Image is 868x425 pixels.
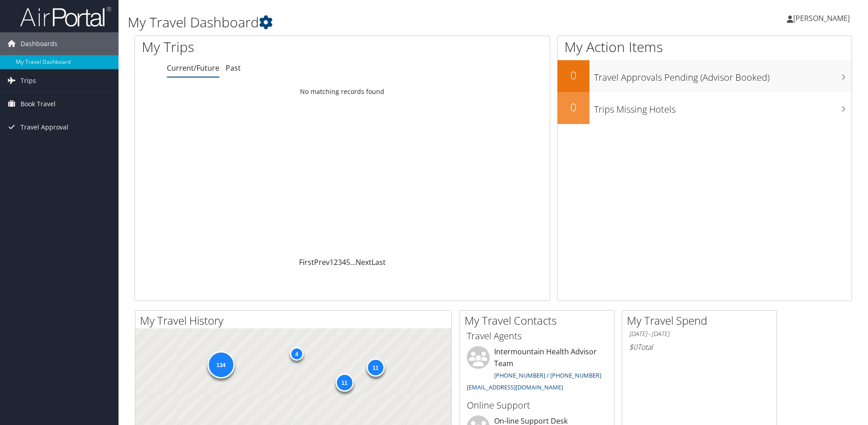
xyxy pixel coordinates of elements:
h1: My Travel Dashboard [128,13,615,32]
a: Prev [314,257,330,267]
h2: My Travel History [140,313,451,328]
a: 5 [346,257,350,267]
h1: My Action Items [558,37,852,57]
h3: Trips Missing Hotels [594,98,852,116]
a: Last [372,257,386,267]
a: [PERSON_NAME] [787,5,859,32]
a: Past [226,63,241,73]
span: … [350,257,356,267]
div: 11 [366,358,384,377]
li: Intermountain Health Advisor Team [462,346,612,395]
a: [EMAIL_ADDRESS][DOMAIN_NAME] [467,383,563,391]
h1: My Trips [142,37,370,57]
h6: [DATE] - [DATE] [629,330,770,338]
div: 134 [207,351,234,378]
a: Current/Future [167,63,219,73]
h3: Travel Approvals Pending (Advisor Booked) [594,67,852,84]
h3: Travel Agents [467,330,607,342]
span: Travel Approval [21,116,68,139]
span: Dashboards [21,32,57,55]
a: 4 [342,257,346,267]
h2: 0 [558,67,589,83]
span: [PERSON_NAME] [793,13,850,23]
span: $0 [629,342,637,352]
h2: My Travel Contacts [465,313,614,328]
a: [PHONE_NUMBER] / [PHONE_NUMBER] [494,371,601,379]
h3: Online Support [467,399,607,412]
a: 0Trips Missing Hotels [558,92,852,124]
h2: 0 [558,99,589,115]
td: No matching records found [135,83,550,100]
img: airportal-logo.png [20,6,111,27]
div: 4 [289,347,303,361]
a: 1 [330,257,334,267]
a: 0Travel Approvals Pending (Advisor Booked) [558,60,852,92]
div: 11 [335,373,353,392]
span: Book Travel [21,93,56,115]
span: Trips [21,69,36,92]
a: First [299,257,314,267]
h6: Total [629,342,770,352]
a: 2 [334,257,338,267]
a: 3 [338,257,342,267]
a: Next [356,257,372,267]
h2: My Travel Spend [627,313,776,328]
